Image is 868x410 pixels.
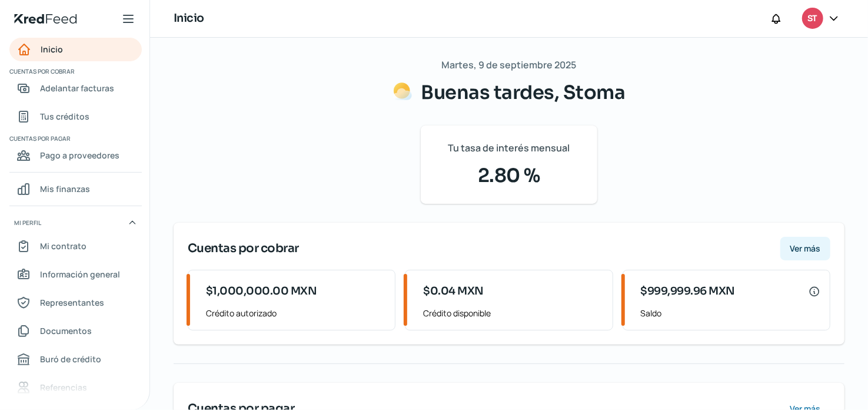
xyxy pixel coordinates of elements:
[9,38,142,61] a: Inicio
[40,109,89,124] span: Tus créditos
[40,181,90,196] span: Mis finanzas
[9,66,140,77] span: Cuentas por cobrar
[393,82,412,101] img: Saludos
[40,81,114,95] span: Adelantar facturas
[40,267,120,282] span: Información general
[40,323,92,338] span: Documentos
[442,57,577,74] span: Martes, 9 de septiembre 2025
[9,263,142,286] a: Información general
[41,42,63,57] span: Inicio
[435,161,583,190] span: 2.80 %
[9,77,142,100] a: Adelantar facturas
[206,283,317,299] span: $1,000,000.00 MXN
[9,177,142,201] a: Mis finanzas
[40,148,119,163] span: Pago a proveedores
[641,306,820,320] span: Saldo
[423,306,603,320] span: Crédito disponible
[9,144,142,167] a: Pago a proveedores
[9,319,142,343] a: Documentos
[206,306,385,320] span: Crédito autorizado
[9,105,142,128] a: Tus créditos
[790,244,821,253] span: Ver más
[9,376,142,399] a: Referencias
[40,295,104,310] span: Representantes
[641,283,736,299] span: $999,999.96 MXN
[188,240,299,257] span: Cuentas por cobrar
[9,133,140,144] span: Cuentas por pagar
[9,291,142,315] a: Representantes
[780,237,830,260] button: Ver más
[423,283,484,299] span: $0.04 MXN
[40,352,101,366] span: Buró de crédito
[40,380,87,395] span: Referencias
[9,348,142,371] a: Buró de crédito
[808,12,817,26] span: ST
[421,81,626,104] span: Buenas tardes, Stoma
[448,140,570,157] span: Tu tasa de interés mensual
[40,239,87,253] span: Mi contrato
[14,217,41,228] span: Mi perfil
[174,10,204,27] h1: Inicio
[9,234,142,258] a: Mi contrato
